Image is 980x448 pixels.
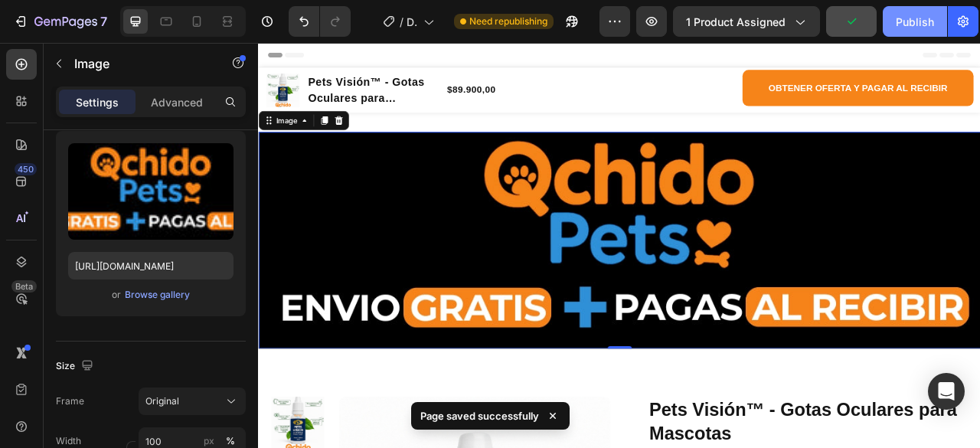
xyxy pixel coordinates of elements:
p: Advanced [151,94,203,110]
p: Image [74,54,204,73]
span: or [112,286,121,304]
span: Depilador [PERSON_NAME] [407,14,417,30]
input: https://example.com/image.jpg [68,252,234,280]
span: 1 product assigned [686,14,786,30]
span: / [400,14,403,30]
span: Original [145,394,179,408]
p: Page saved successfully [420,408,539,423]
button: Original [139,388,246,415]
div: Image [19,92,52,106]
button: 1 product assigned [673,6,820,37]
button: Publish [883,6,947,37]
button: <p><span style="font-size:15px;">OBTENER OFERTA Y PAGAR AL RECIBIR</span></p> [616,34,910,80]
div: Open Intercom Messenger [928,373,965,410]
label: Width [56,434,81,448]
span: Need republishing [469,15,547,28]
div: Browse gallery [125,288,190,302]
img: preview-image [68,143,234,240]
div: Beta [11,280,37,293]
span: OBTENER OFERTA Y PAGAR AL RECIBIR [648,51,877,64]
button: 7 [6,6,114,37]
div: px [204,434,214,448]
div: 450 [15,163,37,175]
div: Publish [896,14,934,30]
div: % [226,434,235,448]
p: Settings [76,94,119,110]
p: 7 [100,12,107,31]
div: Size [56,356,96,377]
label: Frame [56,394,84,408]
div: Undo/Redo [289,6,351,37]
iframe: Design area [258,43,980,448]
button: Browse gallery [124,287,191,302]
